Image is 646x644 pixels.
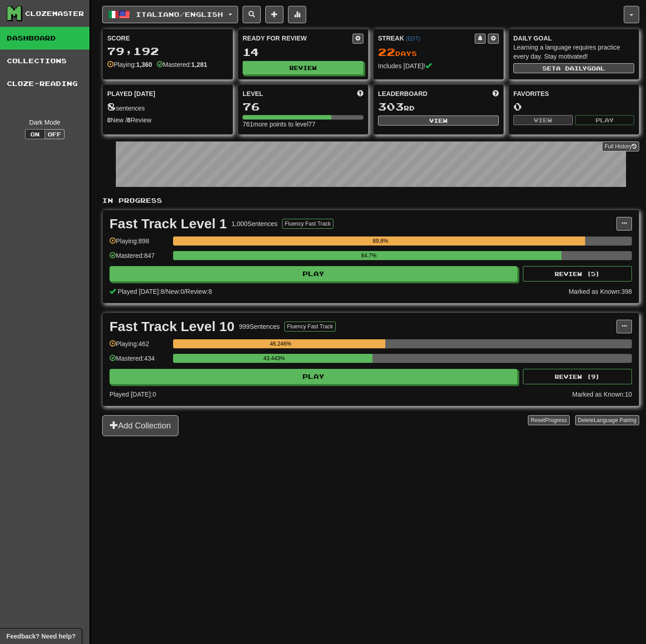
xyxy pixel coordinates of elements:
div: Playing: [107,60,152,69]
span: New: 0 [166,288,184,295]
div: Marked as Known: 10 [572,390,632,399]
span: Level [243,89,263,98]
span: Review: 8 [186,288,212,295]
button: View [513,115,573,125]
div: Daily Goal [513,34,634,43]
button: Italiano/English [102,6,238,23]
div: Clozemaster [25,9,84,18]
div: Fast Track Level 1 [109,217,227,231]
div: 14 [243,46,363,58]
strong: 0 [107,116,111,124]
span: Played [DATE]: 0 [109,391,156,398]
p: In Progress [102,196,639,205]
button: Add Collection [102,415,179,436]
span: a daily [556,65,587,71]
div: Fast Track Level 10 [109,320,234,333]
div: Mastered: 847 [109,251,169,266]
div: Learning a language requires practice every day. Stay motivated! [513,43,634,61]
span: This week in points, UTC [492,89,499,98]
button: On [25,129,45,139]
span: / [184,288,186,295]
div: Dark Mode [7,118,83,127]
span: Italiano / English [136,10,223,18]
button: ResetProgress [528,415,569,425]
strong: 1,360 [136,61,152,68]
div: Mastered: 434 [109,354,169,369]
span: Played [DATE]: 8 [118,288,164,295]
div: Ready for Review [243,34,353,43]
span: Score more points to level up [357,89,363,98]
div: 43.443% [176,354,373,363]
button: DeleteLanguage Pairing [575,415,639,425]
span: Language Pairing [594,417,636,423]
button: Play [109,266,517,282]
div: Mastered: [157,60,207,69]
div: 1,000 Sentences [232,219,278,228]
button: Seta dailygoal [513,63,634,73]
span: Leaderboard [378,89,427,98]
div: 76 [243,101,363,112]
span: / [164,288,166,295]
span: 8 [107,100,116,113]
div: 46.246% [176,339,385,348]
a: (EDT) [406,35,420,42]
div: Includes [DATE]! [378,61,499,70]
button: Play [109,369,517,384]
button: Search sentences [243,6,261,23]
div: Streak [378,34,475,43]
span: 303 [378,100,404,113]
button: Off [45,129,65,139]
span: 22 [378,45,395,58]
button: More stats [288,6,306,23]
a: Full History [602,141,639,151]
div: sentences [107,101,228,113]
div: Favorites [513,89,634,98]
button: Review (9) [523,369,632,384]
button: Add sentence to collection [265,6,283,23]
button: Fluency Fast Track [282,219,333,229]
div: 761 more points to level 77 [243,120,363,129]
div: Playing: 898 [109,236,169,252]
button: Play [575,115,635,125]
button: Review (5) [523,266,632,282]
div: Day s [378,46,499,58]
div: 89.8% [176,236,585,246]
div: Marked as Known: 398 [569,287,632,296]
div: 84.7% [176,251,562,260]
button: View [378,116,499,126]
button: Fluency Fast Track [284,322,336,332]
button: Review [243,61,363,75]
div: Playing: 462 [109,339,169,354]
div: 79,192 [107,45,228,57]
div: New / Review [107,116,228,125]
div: Score [107,34,228,43]
div: rd [378,101,499,113]
strong: 8 [127,116,131,124]
div: 0 [513,101,634,112]
strong: 1,281 [191,61,207,68]
div: 999 Sentences [239,322,280,331]
span: Open feedback widget [6,632,75,641]
span: Played [DATE] [107,89,155,98]
span: Progress [545,417,567,423]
